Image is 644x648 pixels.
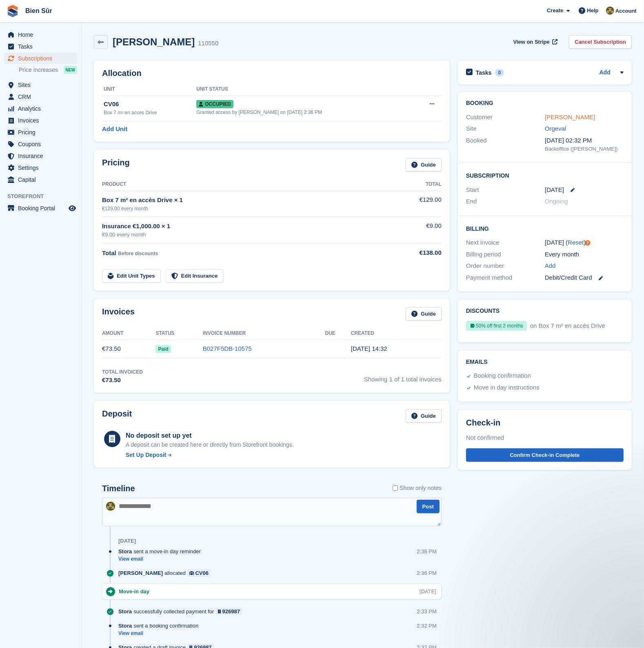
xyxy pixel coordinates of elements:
[102,376,143,385] div: €73.50
[545,273,624,283] div: Debit/Credit Card
[393,484,442,492] label: Show only notes
[102,269,161,283] a: Edit Unit Types
[4,127,77,138] a: menu
[102,69,442,78] h2: Allocation
[325,327,351,340] th: Due
[417,569,437,577] div: 2:36 PM
[19,65,77,74] a: Price increases NEW
[102,83,196,96] th: Unit
[466,185,545,195] div: Start
[126,451,167,459] div: Set Up Deposit
[4,91,77,102] a: menu
[4,115,77,126] a: menu
[106,502,115,511] img: Matthieu Burnand
[417,622,437,630] div: 2:32 PM
[466,308,624,314] h2: Discounts
[4,174,77,185] a: menu
[102,307,135,321] h2: Invoices
[547,7,563,15] span: Create
[417,548,437,555] div: 2:36 PM
[18,79,67,91] span: Sites
[545,198,568,205] span: Ongoing
[118,622,132,630] span: Stora
[18,150,67,162] span: Insurance
[102,409,132,423] h2: Deposit
[102,484,135,493] h2: Timeline
[417,500,440,513] button: Post
[466,418,624,428] h2: Check-in
[126,441,294,449] p: A deposit can be created here or directly from Storefront bookings.
[466,321,527,331] div: 50% off first 2 months
[18,41,67,52] span: Tasks
[7,192,81,200] span: Storefront
[7,5,19,17] img: stora-icon-8386f47178a22dfd0bd8f6a31ec36ba5ce8667c1dd55bd0f319d3a0aa187defe.svg
[118,548,205,555] div: sent a move-in day reminder
[102,368,143,376] div: Total Invoiced
[187,569,211,577] a: CV06
[19,66,58,74] span: Price increases
[545,145,624,153] div: Backoffice ([PERSON_NAME])
[4,29,77,40] a: menu
[118,622,202,630] div: sent a booking confirmation
[118,569,163,577] span: [PERSON_NAME]
[466,238,545,247] div: Next invoice
[466,224,624,232] h2: Billing
[203,345,252,352] a: B027F5DB-10575
[606,7,614,15] img: Matthieu Burnand
[466,124,545,134] div: Site
[466,261,545,271] div: Order number
[113,36,195,47] h2: [PERSON_NAME]
[18,91,67,102] span: CRM
[476,69,492,76] h2: Tasks
[545,238,624,247] div: [DATE] ( )
[4,41,77,52] a: menu
[4,103,77,114] a: menu
[102,125,127,134] a: Add Unit
[466,100,624,107] h2: Booking
[4,79,77,91] a: menu
[466,113,545,122] div: Customer
[466,197,545,206] div: End
[126,431,294,441] div: No deposit set up yet
[420,588,436,595] div: [DATE]
[18,174,67,185] span: Capital
[102,158,130,171] h2: Pricing
[104,109,196,116] div: Box 7 m² en accès Drive
[545,185,564,195] time: 2025-09-25 23:00:00 UTC
[166,269,224,283] a: Edit Insurance
[545,125,566,132] a: Orgeval
[389,248,442,258] div: €138.00
[102,340,155,358] td: €73.50
[18,103,67,114] span: Analytics
[102,178,389,191] th: Product
[4,53,77,64] a: menu
[474,371,531,381] div: Booking confirmation
[118,630,202,637] a: View email
[67,203,77,213] a: Preview store
[18,138,67,150] span: Coupons
[196,83,412,96] th: Unit Status
[351,327,442,340] th: Created
[203,327,325,340] th: Invoice Number
[118,556,205,563] a: View email
[4,203,77,214] a: menu
[466,448,624,462] button: Confirm Check-in Complete
[568,239,584,246] a: Reset
[196,109,412,116] div: Granted access by [PERSON_NAME] on [DATE] 2:36 PM
[364,368,442,385] span: Showing 1 of 1 total invoices
[615,7,637,15] span: Account
[102,231,389,239] div: €9.00 every month
[102,327,155,340] th: Amount
[102,196,389,205] div: Box 7 m² en accès Drive × 1
[513,38,550,46] span: View on Stripe
[18,29,67,40] span: Home
[466,432,624,443] div: Not confirmed
[126,451,294,459] a: Set Up Deposit
[545,261,556,271] a: Add
[466,273,545,283] div: Payment method
[545,250,624,259] div: Every month
[118,608,246,615] div: successfully collected payment for
[118,538,136,544] div: [DATE]
[22,4,56,18] a: Bien Sûr
[18,115,67,126] span: Invoices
